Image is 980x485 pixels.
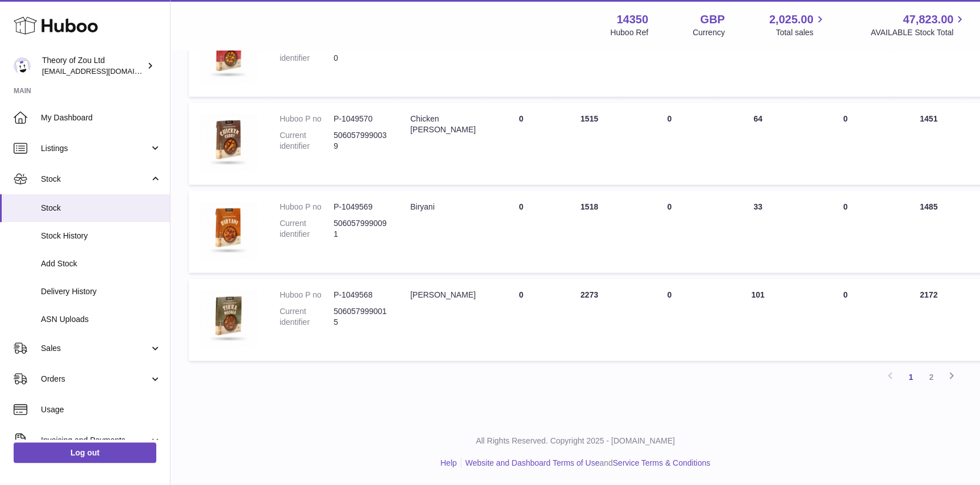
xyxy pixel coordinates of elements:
img: product image [200,26,257,82]
dt: Current identifier [280,130,333,152]
td: 1518 [555,190,623,273]
div: Theory of Zou Ltd [42,55,144,77]
span: Listings [41,143,149,154]
dd: 5060579990060 [333,42,387,64]
td: 2273 [555,278,623,361]
span: 0 [843,290,848,299]
img: product image [200,290,257,346]
a: Website and Dashboard Terms of Use [465,458,599,467]
td: 2172 [890,278,968,361]
td: 1485 [890,190,968,273]
span: Delivery History [41,286,161,297]
span: Stock History [41,231,161,241]
strong: GBP [700,12,724,27]
a: 47,823.00 AVAILABLE Stock Total [870,12,966,38]
div: [PERSON_NAME] [410,290,476,300]
dt: Current identifier [280,306,333,328]
td: 33 [715,190,800,273]
td: 0 [487,14,555,97]
td: 0 [487,102,555,185]
dd: P-1049569 [333,202,387,212]
td: 0 [623,278,715,361]
td: 0 [623,102,715,185]
img: internalAdmin-14350@internal.huboo.com [14,57,31,74]
td: 1418 [555,14,623,97]
span: Stock [41,203,161,214]
span: 2,025.00 [769,12,814,27]
div: Currency [693,27,725,38]
td: 101 [715,278,800,361]
a: 2 [921,366,941,387]
div: Biryani [410,202,476,212]
span: 0 [843,202,848,211]
span: Sales [41,343,149,354]
span: 47,823.00 [903,12,953,27]
dd: P-1049570 [333,114,387,124]
span: AVAILABLE Stock Total [870,27,966,38]
span: Add Stock [41,258,161,269]
span: 0 [843,114,848,123]
td: 0 [487,190,555,273]
td: 0 [487,278,555,361]
span: Orders [41,374,149,384]
strong: 14350 [616,12,648,27]
dd: 5060579990091 [333,218,387,240]
p: All Rights Reserved. Copyright 2025 - [DOMAIN_NAME] [180,435,971,446]
td: 64 [715,102,800,185]
td: 0 [623,190,715,273]
td: 1339 [890,14,968,97]
span: Stock [41,174,149,185]
a: Log out [14,442,156,463]
dd: 5060579990039 [333,130,387,152]
dt: Current identifier [280,218,333,240]
li: and [461,457,710,468]
dt: Huboo P no [280,290,333,300]
td: 1451 [890,102,968,185]
dd: P-1049568 [333,290,387,300]
td: 0 [623,14,715,97]
span: Total sales [775,27,826,38]
td: 79 [715,14,800,97]
dt: Huboo P no [280,114,333,124]
div: Chicken [PERSON_NAME] [410,114,476,135]
span: Invoicing and Payments [41,435,149,446]
dd: 5060579990015 [333,306,387,328]
span: Usage [41,404,161,415]
a: Help [440,458,457,467]
span: ASN Uploads [41,314,161,325]
a: Service Terms & Conditions [612,458,710,467]
td: 1515 [555,102,623,185]
dt: Current identifier [280,42,333,64]
img: product image [200,202,257,258]
a: 2,025.00 Total sales [769,12,827,38]
img: product image [200,114,257,170]
a: 1 [900,366,921,387]
span: [EMAIL_ADDRESS][DOMAIN_NAME] [42,66,167,76]
dt: Huboo P no [280,202,333,212]
div: Huboo Ref [610,27,648,38]
span: My Dashboard [41,112,161,123]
